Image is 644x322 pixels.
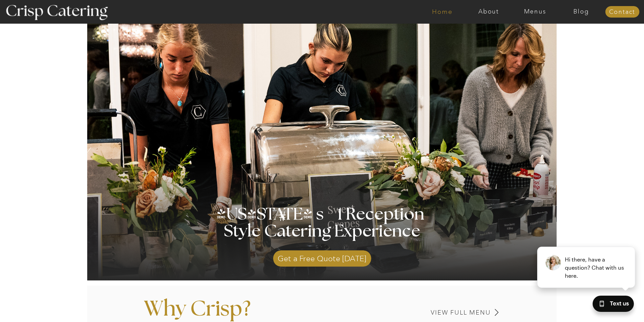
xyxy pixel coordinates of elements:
a: Get a Free Quote [DATE] [273,247,371,267]
a: Menus [512,8,558,15]
h3: ' [361,198,381,236]
a: View Full Menu [384,309,491,316]
h1: [US_STATE] s 1 Reception Style Catering Experience [216,206,429,257]
h3: ' [252,206,279,223]
a: About [466,8,512,15]
a: Home [419,8,466,15]
a: Contact [605,9,639,16]
iframe: podium webchat widget bubble [576,288,644,322]
a: Blog [558,8,604,15]
h3: # [264,210,303,229]
iframe: podium webchat widget prompt [529,216,644,297]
